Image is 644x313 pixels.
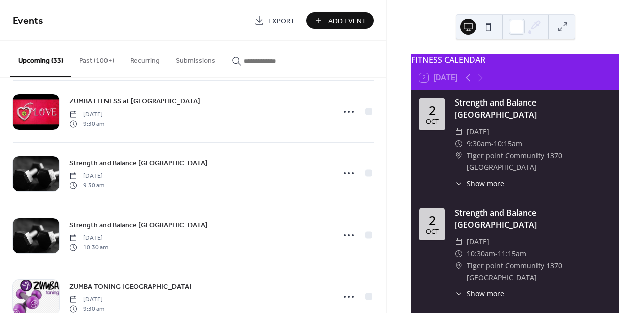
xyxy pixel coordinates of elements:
a: ZUMBA FITNESS at [GEOGRAPHIC_DATA] [69,95,200,107]
a: Strength and Balance [GEOGRAPHIC_DATA] [69,219,208,231]
button: ​Show more [455,178,504,189]
span: Strength and Balance [GEOGRAPHIC_DATA] [69,220,208,231]
a: Export [247,12,302,29]
div: Strength and Balance [GEOGRAPHIC_DATA] [455,96,611,121]
span: Tiger point Community 1370 [GEOGRAPHIC_DATA] [467,150,611,174]
span: ZUMBA TONING [GEOGRAPHIC_DATA] [69,282,192,292]
span: 10:30am [467,248,495,260]
span: Show more [467,288,504,299]
div: ​ [455,260,463,272]
span: ZUMBA FITNESS at [GEOGRAPHIC_DATA] [69,96,200,107]
div: ​ [455,288,463,299]
span: Events [13,11,43,31]
span: 11:15am [498,248,526,260]
div: 2 [428,104,436,117]
div: 2 [428,214,436,227]
span: [DATE] [467,236,489,248]
span: 9:30am [467,138,491,150]
button: Add Event [306,12,374,29]
span: Strength and Balance [GEOGRAPHIC_DATA] [69,158,208,169]
span: Add Event [328,16,366,26]
span: 10:30 am [69,243,108,252]
span: [DATE] [69,234,108,243]
span: Show more [467,178,504,189]
div: ​ [455,138,463,150]
button: Submissions [168,41,224,76]
span: [DATE] [69,295,104,304]
span: - [491,138,494,150]
a: ZUMBA TONING [GEOGRAPHIC_DATA] [69,281,192,292]
button: ​Show more [455,288,504,299]
div: Oct [426,229,439,235]
div: Strength and Balance [GEOGRAPHIC_DATA] [455,206,611,231]
span: 9:30 am [69,119,104,128]
span: 9:30 am [69,181,104,190]
div: ​ [455,236,463,248]
div: Oct [426,119,439,125]
span: Export [268,16,295,26]
button: Recurring [122,41,168,76]
span: [DATE] [69,110,104,119]
a: Strength and Balance [GEOGRAPHIC_DATA] [69,157,208,169]
div: ​ [455,248,463,260]
span: [DATE] [467,126,489,138]
span: [DATE] [69,172,104,181]
div: FITNESS CALENDAR [411,54,619,66]
button: Past (100+) [71,41,122,76]
div: ​ [455,178,463,189]
button: Upcoming (33) [10,41,71,77]
div: ​ [455,126,463,138]
span: - [495,248,498,260]
span: Tiger point Community 1370 [GEOGRAPHIC_DATA] [467,260,611,284]
div: ​ [455,150,463,162]
span: 10:15am [494,138,522,150]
